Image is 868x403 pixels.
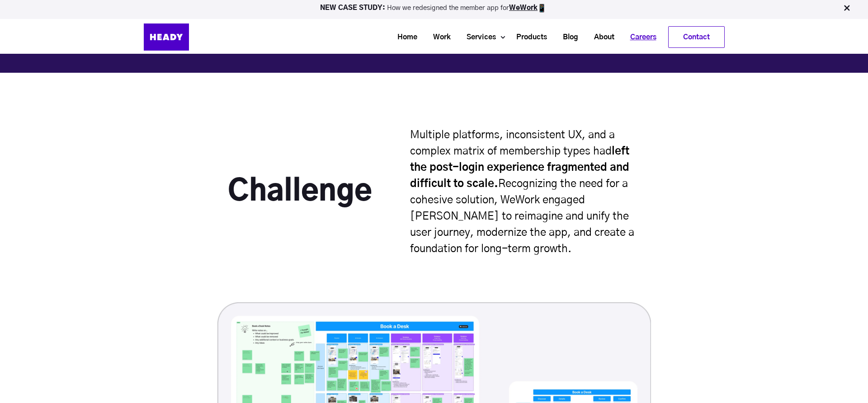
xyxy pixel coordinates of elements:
[212,26,725,48] div: Navigation Menu
[509,5,538,11] a: WeWork
[842,4,851,13] img: Close Bar
[410,127,641,257] p: Multiple platforms, inconsistent UX, and a complex matrix of membership types had Recognizing the...
[386,29,422,46] a: Home
[505,29,552,46] a: Products
[410,146,629,189] strong: left the post-login experience fragmented and difficult to scale.
[228,178,372,206] h2: Challenge
[669,27,724,47] a: Contact
[320,5,387,11] strong: NEW CASE STUDY:
[455,29,500,46] a: Services
[422,29,455,46] a: Work
[4,4,864,13] p: How we redesigned the member app for
[144,23,189,51] img: Heady_Logo_Web-01 (1)
[583,29,619,46] a: About
[552,29,583,46] a: Blog
[538,4,547,13] img: app emoji
[619,29,661,46] a: Careers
